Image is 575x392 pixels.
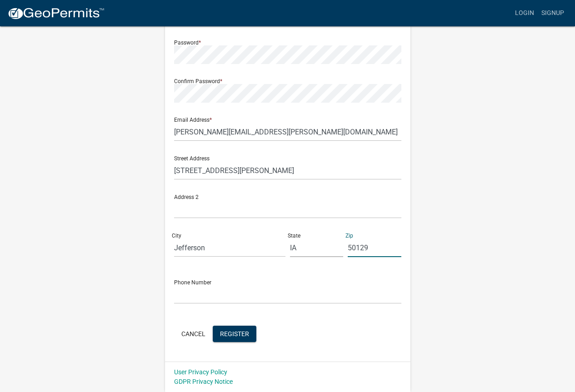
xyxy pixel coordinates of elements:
[538,5,568,22] a: Signup
[220,330,249,337] span: Register
[511,5,538,22] a: Login
[174,368,227,376] a: User Privacy Policy
[174,378,233,385] a: GDPR Privacy Notice
[174,326,213,342] button: Cancel
[213,326,256,342] button: Register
